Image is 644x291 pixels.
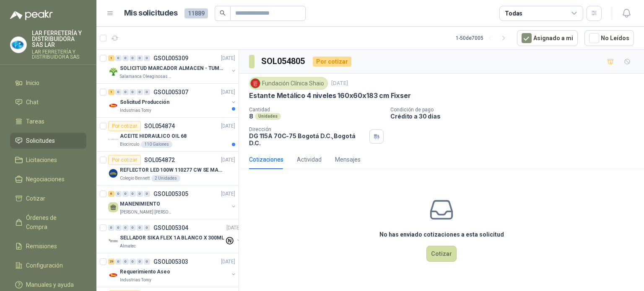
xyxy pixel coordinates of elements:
span: Configuración [26,261,63,270]
p: [DATE] [331,80,348,88]
button: No Leídos [584,30,634,46]
p: [PERSON_NAME] [PERSON_NAME] [120,209,173,216]
span: Manuales y ayuda [26,280,74,289]
p: Solicitud Producción [120,98,169,106]
p: SOL054872 [144,157,175,163]
h3: No has enviado cotizaciones a esta solicitud [379,230,504,239]
div: 0 [122,55,129,61]
span: Tareas [26,117,44,126]
div: 6 [108,191,114,197]
span: Remisiones [26,242,57,251]
div: 0 [137,191,143,197]
p: GSOL005305 [153,191,188,197]
div: 0 [115,191,122,197]
div: 0 [130,259,136,265]
p: [DATE] [221,54,235,62]
p: Industrias Tomy [120,107,151,114]
p: [DATE] [221,258,235,266]
div: 0 [122,259,129,265]
a: Cotizar [10,191,86,206]
span: Licitaciones [26,155,57,165]
p: REFLECTOR LED 100W 110277 CW SE MARCA: PILA BY PHILIPS [120,166,224,174]
p: Almatec [120,243,136,250]
p: LAR FERRETERÍA Y DISTRIBUIDORA SAS [32,49,86,59]
div: 0 [144,55,150,61]
div: 0 [137,259,143,265]
a: Negociaciones [10,171,86,187]
div: 0 [122,225,129,231]
div: Por cotizar [313,57,351,67]
img: Company Logo [108,100,118,111]
p: Industrias Tomy [120,277,151,283]
p: [DATE] [221,190,235,198]
p: Biocirculo [120,141,139,148]
a: Inicio [10,75,86,91]
a: Por cotizarSOL054874[DATE] Company LogoACEITE HIDRAULICO OIL 68Biocirculo110 Galones [96,118,239,152]
div: 1 [108,55,114,61]
div: Mensajes [335,155,361,164]
span: Cotizar [26,194,45,203]
p: Salamanca Oleaginosas SAS [120,73,173,80]
div: 0 [144,89,150,95]
div: 0 [122,191,129,197]
span: Inicio [26,78,39,88]
div: 0 [130,191,136,197]
img: Company Logo [108,168,118,178]
a: Solicitudes [10,133,86,149]
a: 1 0 0 0 0 0 GSOL005307[DATE] Company LogoSolicitud ProducciónIndustrias Tomy [108,87,237,114]
div: 0 [144,225,150,231]
div: Actividad [297,155,322,164]
a: Configuración [10,258,86,273]
p: LAR FERRETERÍA Y DISTRIBUIDORA SAS LAR [32,30,86,48]
div: 0 [137,225,143,231]
p: ACEITE HIDRAULICO OIL 68 [120,132,187,140]
div: 0 [130,89,136,95]
p: GSOL005303 [153,259,188,265]
p: GSOL005304 [153,225,188,231]
div: 0 [144,191,150,197]
p: [DATE] [221,122,235,130]
a: Licitaciones [10,152,86,168]
img: Company Logo [10,37,26,53]
div: 1 - 50 de 7005 [456,31,510,45]
a: 1 0 0 0 0 0 GSOL005309[DATE] Company LogoSOLICITUD MARCADOR ALMACEN - TUMACOSalamanca Oleaginosas... [108,53,237,80]
div: 1 [108,89,114,95]
div: 110 Galones [141,141,172,148]
p: [DATE] [221,88,235,96]
div: 0 [137,89,143,95]
div: 0 [130,55,136,61]
a: 29 0 0 0 0 0 GSOL005303[DATE] Company LogoRequerimiento AseoIndustrias Tomy [108,257,237,283]
div: 0 [115,55,122,61]
p: Cantidad [249,107,384,113]
p: 8 [249,113,253,120]
p: SELLADOR SIKA FLEX 1A BLANCO X 300ML [120,234,224,242]
img: Company Logo [108,236,118,246]
p: Colegio Bennett [120,175,150,182]
span: Chat [26,98,39,107]
div: 0 [137,55,143,61]
button: Asignado a mi [517,30,578,46]
img: Company Logo [108,270,118,280]
p: DG 115A 70C-75 Bogotá D.C. , Bogotá D.C. [249,132,366,147]
p: [DATE] [221,156,235,164]
span: Solicitudes [26,136,55,145]
div: Unidades [255,113,281,120]
a: Chat [10,94,86,110]
div: Por cotizar [108,155,141,165]
div: 0 [115,225,122,231]
div: 0 [122,89,129,95]
h3: SOL054805 [261,55,306,68]
img: Logo peakr [10,10,53,20]
h1: Mis solicitudes [124,7,178,19]
p: GSOL005307 [153,89,188,95]
div: Por cotizar [108,121,141,131]
a: Tareas [10,113,86,129]
p: Estante Metálico 4 niveles 160x60x183 cm Fixser [249,91,411,100]
img: Company Logo [108,134,118,144]
span: Negociaciones [26,175,65,184]
div: 0 [144,259,150,265]
p: SOL054874 [144,123,175,129]
div: 29 [108,259,114,265]
div: 2 Unidades [151,175,180,182]
p: [DATE] [226,224,241,232]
